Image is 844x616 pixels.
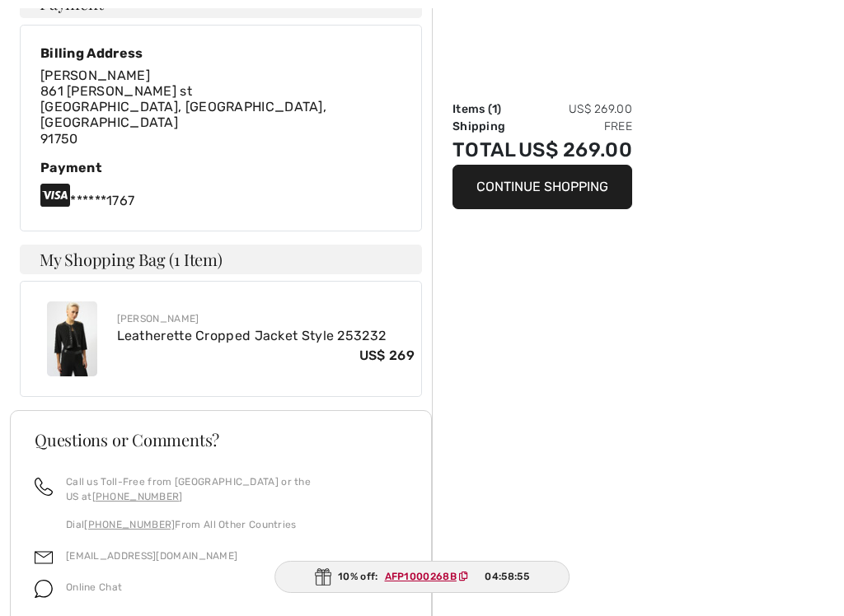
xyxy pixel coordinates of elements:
[66,550,237,562] a: [EMAIL_ADDRESS][DOMAIN_NAME]
[35,548,53,567] img: email
[359,346,415,366] span: US$ 269
[274,561,570,593] div: 10% off:
[385,571,457,582] ins: AFP1000268B
[452,100,517,118] td: Items ( )
[66,517,407,532] p: Dial From All Other Countries
[40,68,150,83] span: [PERSON_NAME]
[452,118,517,135] td: Shipping
[517,100,632,118] td: US$ 269.00
[517,135,632,165] td: US$ 269.00
[40,45,401,61] div: Billing Address
[40,160,401,175] div: Payment
[452,135,517,165] td: Total
[40,83,326,147] span: 861 [PERSON_NAME] st [GEOGRAPHIC_DATA], [GEOGRAPHIC_DATA], [GEOGRAPHIC_DATA] 91750
[315,568,331,586] img: Gift.svg
[66,474,407,504] p: Call us Toll-Free from [GEOGRAPHIC_DATA] or the US at
[47,301,97,376] img: Leatherette Cropped Jacket Style 253232
[517,118,632,135] td: Free
[35,432,407,448] h3: Questions or Comments?
[35,580,53,598] img: chat
[117,328,387,343] a: Leatherette Cropped Jacket Style 253232
[117,311,415,326] div: [PERSON_NAME]
[66,581,122,593] span: Online Chat
[485,569,528,584] span: 04:58:55
[20,245,422,274] h4: My Shopping Bag (1 Item)
[452,165,632,209] button: Continue Shopping
[492,102,497,116] span: 1
[35,478,53,496] img: call
[84,519,175,530] a: [PHONE_NUMBER]
[92,491,183,502] a: [PHONE_NUMBER]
